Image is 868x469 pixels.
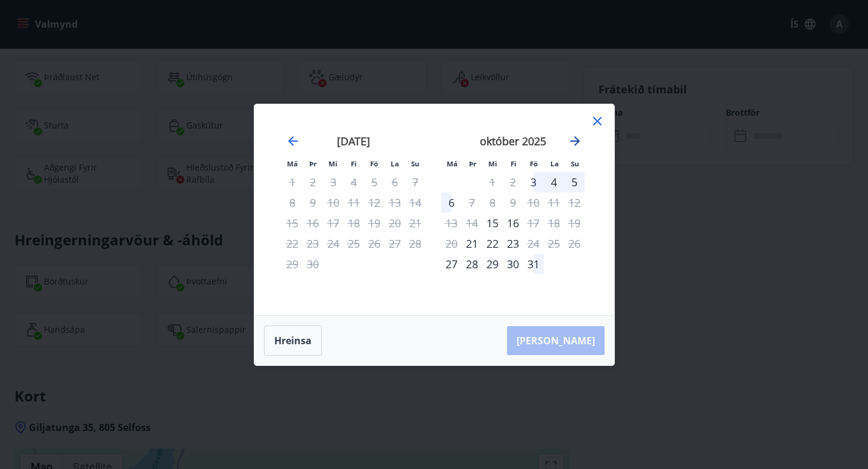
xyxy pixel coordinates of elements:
[303,213,323,233] td: Not available. þriðjudagur, 16. september 2025
[405,172,426,192] td: Not available. sunnudagur, 7. september 2025
[523,192,544,213] td: Not available. föstudagur, 10. október 2025
[329,159,338,168] small: Mi
[544,172,564,192] td: Choose laugardagur, 4. október 2025 as your check-in date. It’s available.
[364,213,385,233] td: Not available. föstudagur, 19. september 2025
[323,213,344,233] td: Not available. miðvikudagur, 17. september 2025
[544,213,564,233] td: Not available. laugardagur, 18. október 2025
[441,254,462,274] div: Aðeins innritun í boði
[364,172,385,192] td: Not available. föstudagur, 5. september 2025
[564,213,585,233] td: Not available. sunnudagur, 19. október 2025
[411,159,420,168] small: Su
[344,233,364,254] td: Not available. fimmtudagur, 25. september 2025
[564,233,585,254] td: Not available. sunnudagur, 26. október 2025
[441,192,462,213] td: Choose mánudagur, 6. október 2025 as your check-in date. It’s available.
[282,233,303,254] td: Not available. mánudagur, 22. september 2025
[264,326,322,356] button: Hreinsa
[441,192,462,213] div: 6
[568,134,582,148] div: Move forward to switch to the next month.
[482,233,503,254] div: 22
[482,213,503,233] div: Aðeins innritun í boði
[523,254,544,274] div: 31
[447,159,458,168] small: Má
[364,233,385,254] td: Not available. föstudagur, 26. september 2025
[287,159,298,168] small: Má
[441,254,462,274] td: Choose mánudagur, 27. október 2025 as your check-in date. It’s available.
[309,159,316,168] small: Þr
[523,172,544,192] div: Aðeins innritun í boði
[269,119,600,301] div: Calendar
[503,233,523,254] div: 23
[564,192,585,213] td: Not available. sunnudagur, 12. október 2025
[344,172,364,192] td: Not available. fimmtudagur, 4. september 2025
[303,172,323,192] td: Not available. þriðjudagur, 2. september 2025
[523,233,544,254] td: Not available. föstudagur, 24. október 2025
[462,192,482,213] td: Not available. þriðjudagur, 7. október 2025
[405,233,426,254] td: Not available. sunnudagur, 28. september 2025
[385,233,405,254] td: Not available. laugardagur, 27. september 2025
[385,192,405,213] td: Not available. laugardagur, 13. september 2025
[482,254,503,274] td: Choose miðvikudagur, 29. október 2025 as your check-in date. It’s available.
[544,233,564,254] td: Not available. laugardagur, 25. október 2025
[303,192,323,213] td: Not available. þriðjudagur, 9. september 2025
[286,134,300,148] div: Move backward to switch to the previous month.
[303,233,323,254] td: Not available. þriðjudagur, 23. september 2025
[564,172,585,192] div: 5
[344,192,364,213] td: Not available. fimmtudagur, 11. september 2025
[351,159,357,168] small: Fi
[282,254,303,274] td: Not available. mánudagur, 29. september 2025
[385,172,405,192] td: Not available. laugardagur, 6. september 2025
[441,233,462,254] td: Not available. mánudagur, 20. október 2025
[462,192,482,213] div: Aðeins útritun í boði
[462,233,482,254] div: Aðeins innritun í boði
[530,159,538,168] small: Fö
[282,192,303,213] td: Not available. mánudagur, 8. september 2025
[462,213,482,233] td: Not available. þriðjudagur, 14. október 2025
[482,192,503,213] td: Not available. miðvikudagur, 8. október 2025
[385,213,405,233] td: Not available. laugardagur, 20. september 2025
[523,213,544,233] div: Aðeins útritun í boði
[462,233,482,254] td: Choose þriðjudagur, 21. október 2025 as your check-in date. It’s available.
[405,192,426,213] td: Not available. sunnudagur, 14. september 2025
[391,159,399,168] small: La
[282,213,303,233] td: Not available. mánudagur, 15. september 2025
[523,172,544,192] td: Choose föstudagur, 3. október 2025 as your check-in date. It’s available.
[523,233,544,254] div: Aðeins útritun í boði
[462,254,482,274] td: Choose þriðjudagur, 28. október 2025 as your check-in date. It’s available.
[503,213,523,233] td: Choose fimmtudagur, 16. október 2025 as your check-in date. It’s available.
[337,134,370,148] strong: [DATE]
[482,233,503,254] td: Choose miðvikudagur, 22. október 2025 as your check-in date. It’s available.
[482,254,503,274] div: 29
[469,159,476,168] small: Þr
[503,233,523,254] td: Choose fimmtudagur, 23. október 2025 as your check-in date. It’s available.
[503,192,523,213] td: Not available. fimmtudagur, 9. október 2025
[323,233,344,254] td: Not available. miðvikudagur, 24. september 2025
[571,159,579,168] small: Su
[511,159,517,168] small: Fi
[503,254,523,274] td: Choose fimmtudagur, 30. október 2025 as your check-in date. It’s available.
[482,213,503,233] td: Choose miðvikudagur, 15. október 2025 as your check-in date. It’s available.
[370,159,378,168] small: Fö
[488,159,497,168] small: Mi
[564,172,585,192] td: Choose sunnudagur, 5. október 2025 as your check-in date. It’s available.
[523,254,544,274] td: Choose föstudagur, 31. október 2025 as your check-in date. It’s available.
[303,254,323,274] td: Not available. þriðjudagur, 30. september 2025
[344,213,364,233] td: Not available. fimmtudagur, 18. september 2025
[503,254,523,274] div: 30
[405,213,426,233] td: Not available. sunnudagur, 21. september 2025
[364,192,385,213] td: Not available. föstudagur, 12. september 2025
[323,192,344,213] td: Not available. miðvikudagur, 10. september 2025
[482,172,503,192] td: Not available. miðvikudagur, 1. október 2025
[441,213,462,233] td: Not available. mánudagur, 13. október 2025
[550,159,559,168] small: La
[503,213,523,233] div: 16
[480,134,546,148] strong: október 2025
[282,172,303,192] td: Not available. mánudagur, 1. september 2025
[544,192,564,213] td: Not available. laugardagur, 11. október 2025
[323,172,344,192] td: Not available. miðvikudagur, 3. september 2025
[462,254,482,274] div: 28
[523,213,544,233] td: Not available. föstudagur, 17. október 2025
[544,172,564,192] div: 4
[503,172,523,192] td: Not available. fimmtudagur, 2. október 2025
